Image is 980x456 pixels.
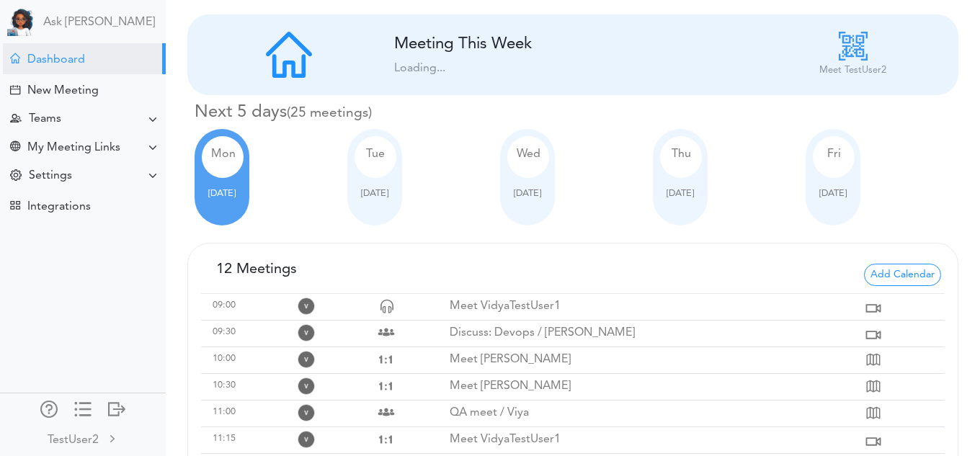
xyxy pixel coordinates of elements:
[862,430,885,453] img: https://meet.google.com/bvm-zzgr-qxe
[195,102,958,123] h4: Next 5 days
[864,264,941,286] span: Add Calendar
[213,434,236,443] span: 11:15
[216,262,297,277] span: 12 Meetings
[213,380,236,390] span: 10:30
[667,189,694,198] span: [DATE]
[862,297,885,320] img: https://meet.google.com/bvm-zzgr-qxe
[10,169,22,183] div: Change Settings
[287,106,372,120] small: 25 meetings this week
[450,433,863,447] p: Meet VidyaTestUser1
[375,296,398,319] img: Time Box
[366,148,385,160] span: Tue
[213,327,236,336] span: 09:30
[394,35,711,54] div: Meeting This Week
[672,148,691,160] span: Thu
[862,323,885,347] img: https://meet.google.com/bvm-zzgr-qxe
[298,431,315,448] img: Organizer vidya p
[827,148,841,160] span: Fri
[819,63,886,78] p: Meet TestUser2
[450,326,863,340] p: Discuss: Devops / [PERSON_NAME]
[208,189,236,198] span: [DATE]
[27,200,91,214] div: Integrations
[213,354,236,363] span: 10:00
[298,324,315,341] img: Organizer vidya p
[514,189,541,198] span: [DATE]
[27,141,120,155] div: My Meeting Links
[40,401,58,415] div: Manage Members and Externals
[27,53,85,67] div: Dashboard
[375,401,398,424] img: Team Meeting with 2 attendees vidyap1601@gmail.comvidyapamidi1608@gmail.com,
[375,321,398,344] img: Team Meeting with 2 attendees pamidividya@gmail.compamidividya1998@gmail.com,
[375,349,396,370] img: One on one with vidyap1601@gmail.com
[213,407,236,416] span: 11:00
[394,60,752,77] div: Loading...
[517,148,540,160] span: Wed
[74,401,92,421] a: Change side menu
[862,350,885,373] img: Location: Meeting Location not found (Click to open in google maps)
[298,298,315,315] img: Organizer vidya p
[298,351,315,368] img: Organizer Vidya Pamidi
[74,401,92,415] div: Show only icons
[43,16,155,30] a: Ask [PERSON_NAME]
[298,404,315,421] img: Organizer Vidya Pamidi
[10,200,20,210] div: TEAMCAL AI Workflow Apps
[819,189,847,198] span: [DATE]
[29,112,61,126] div: Teams
[375,376,396,396] img: One on one with vidyap1601@gmail.com
[450,353,863,367] p: Meet [PERSON_NAME]
[211,148,236,160] span: Mon
[361,189,388,198] span: [DATE]
[10,141,20,155] div: Share Meeting Link
[862,403,885,426] img: Location: Meeting Location not found (Click to open in google maps)
[298,377,315,395] img: Organizer Vidya Pamidi
[29,169,72,183] div: Settings
[213,300,236,310] span: 09:00
[10,85,20,95] div: Creating Meeting
[375,429,396,450] img: One on one with vidyap1601@gmail.com
[10,53,20,63] div: Home
[27,84,99,98] div: New Meeting
[450,380,863,393] p: Meet [PERSON_NAME]
[450,406,863,420] p: QA meet / Viya
[108,401,125,415] div: Log out
[862,377,885,400] img: Location: Meeting Location not found (Click to open in google maps)
[450,300,863,313] p: Meet VidyaTestUser1
[48,432,99,449] div: TestUser2
[864,267,941,279] a: Add Calendar
[839,32,868,61] img: qr-code_icon.png
[7,7,36,36] img: Powered by TEAMCAL AI
[1,422,164,455] a: TestUser2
